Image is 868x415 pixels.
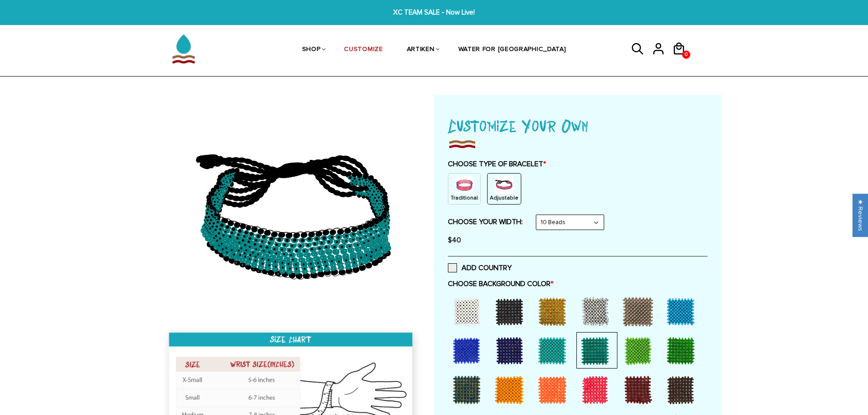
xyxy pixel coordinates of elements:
[448,279,708,288] label: CHOOSE BACKGROUND COLOR
[619,371,660,408] div: Maroon
[448,173,481,205] div: Non String
[448,371,489,408] div: Peacock
[853,194,868,237] div: Click to open Judge.me floating reviews tab
[448,293,489,329] div: White
[448,113,708,138] h1: Customize Your Own
[662,332,703,369] div: Kenya Green
[448,332,489,369] div: Bush Blue
[662,371,703,408] div: Brown
[407,26,435,73] a: ARTIKEN
[672,58,693,60] a: 0
[619,293,660,329] div: Grey
[455,176,473,194] img: non-string.png
[534,332,575,369] div: Turquoise
[576,371,617,408] div: Red
[619,332,660,369] div: Light Green
[491,371,532,408] div: Light Orange
[344,26,383,73] a: CUSTOMIZE
[495,176,513,194] img: string.PNG
[451,194,478,202] p: Traditional
[487,173,521,205] div: String
[302,26,321,73] a: SHOP
[576,332,617,369] div: Teal
[534,293,575,329] div: Gold
[534,371,575,408] div: Orange
[683,48,690,61] span: 0
[662,293,703,329] div: Sky Blue
[266,7,602,18] span: XC TEAM SALE - Now Live!
[491,332,532,369] div: Dark Blue
[448,236,461,245] span: $40
[490,194,519,202] p: Adjustable
[448,217,523,226] label: CHOOSE YOUR WIDTH:
[576,293,617,329] div: Silver
[448,159,708,169] label: CHOOSE TYPE OF BRACELET
[448,138,476,150] img: imgboder_100x.png
[448,263,512,272] label: ADD COUNTRY
[491,293,532,329] div: Black
[458,26,566,73] a: WATER FOR [GEOGRAPHIC_DATA]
